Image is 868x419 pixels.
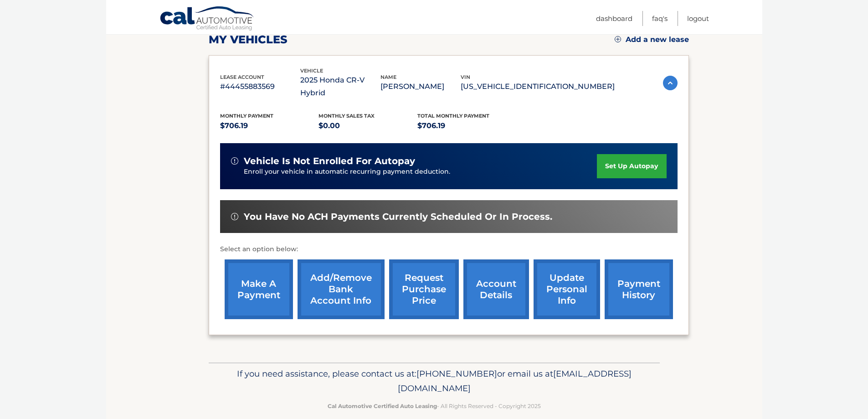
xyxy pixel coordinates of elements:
[209,33,288,47] h2: my vehicles
[463,259,529,319] a: account details
[318,113,375,119] span: Monthly sales Tax
[461,80,615,93] p: [US_VEHICLE_IDENTIFICATION_NUMBER]
[215,401,654,411] p: - All Rights Reserved - Copyright 2025
[597,154,666,178] a: set up autopay
[244,155,415,167] span: vehicle is not enrolled for autopay
[380,74,396,80] span: name
[159,6,255,32] a: Cal Automotive
[220,80,300,93] p: #44455883569
[318,119,417,132] p: $0.00
[596,11,632,26] a: Dashboard
[300,67,323,74] span: vehicle
[461,74,470,80] span: vin
[652,11,668,26] a: FAQ's
[417,113,489,119] span: Total Monthly Payment
[687,11,709,26] a: Logout
[220,119,319,132] p: $706.19
[416,368,497,379] span: [PHONE_NUMBER]
[328,403,437,409] strong: Cal Automotive Certified Auto Leasing
[220,113,273,119] span: Monthly Payment
[220,244,678,255] p: Select an option below:
[663,76,678,90] img: accordion-active.svg
[615,35,689,44] a: Add a new lease
[231,157,238,165] img: alert-white.svg
[298,259,385,319] a: Add/Remove bank account info
[220,74,264,80] span: lease account
[417,119,516,132] p: $706.19
[389,259,459,319] a: request purchase price
[534,259,600,319] a: update personal info
[225,259,293,319] a: make a payment
[300,74,380,99] p: 2025 Honda CR-V Hybrid
[380,80,461,93] p: [PERSON_NAME]
[605,259,673,319] a: payment history
[398,368,632,393] span: [EMAIL_ADDRESS][DOMAIN_NAME]
[231,213,238,220] img: alert-white.svg
[615,36,621,42] img: add.svg
[215,367,654,396] p: If you need assistance, please contact us at: or email us at
[244,211,552,222] span: You have no ACH payments currently scheduled or in process.
[244,167,597,177] p: Enroll your vehicle in automatic recurring payment deduction.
